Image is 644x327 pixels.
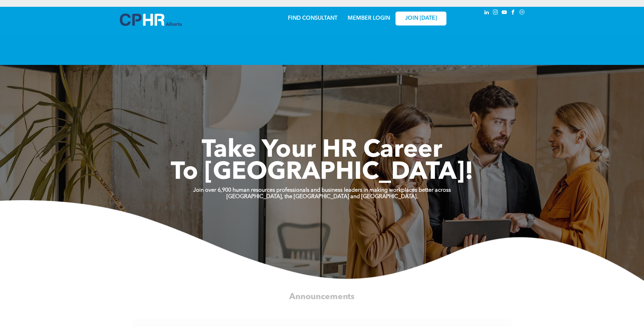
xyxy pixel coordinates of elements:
[492,8,499,18] a: instagram
[289,293,355,301] span: Announcements
[483,8,491,18] a: linkedin
[501,8,508,18] a: youtube
[193,188,451,193] strong: Join over 6,900 human resources professionals and business leaders in making workplaces better ac...
[518,8,526,18] a: Social network
[226,194,418,200] strong: [GEOGRAPHIC_DATA], the [GEOGRAPHIC_DATA] and [GEOGRAPHIC_DATA].
[510,8,517,18] a: facebook
[288,16,337,21] a: FIND CONSULTANT
[348,16,390,21] a: MEMBER LOGIN
[395,12,446,25] a: JOIN [DATE]
[171,160,474,185] span: To [GEOGRAPHIC_DATA]!
[405,15,437,22] span: JOIN [DATE]
[120,14,182,26] img: A blue and white logo for cp alberta
[202,138,442,163] span: Take Your HR Career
